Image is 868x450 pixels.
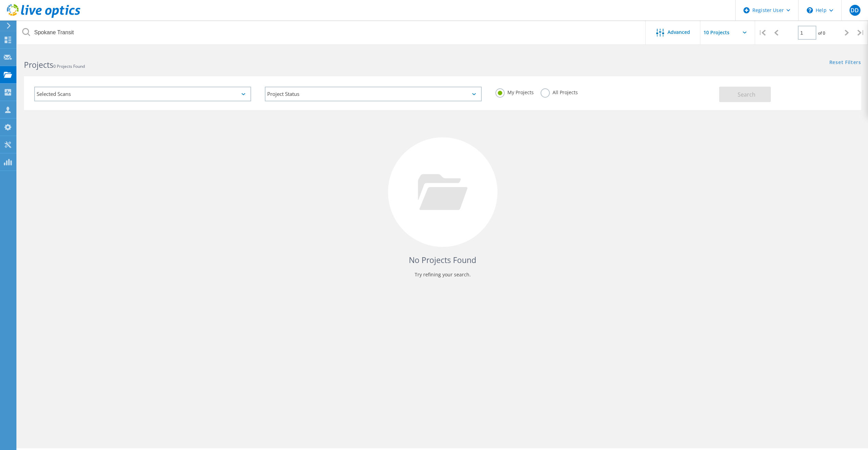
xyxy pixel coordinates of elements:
div: | [755,21,769,45]
button: Search [719,87,771,102]
a: Reset Filters [829,60,861,66]
span: Advanced [668,30,690,35]
span: DD [851,8,859,13]
span: of 0 [818,30,825,36]
div: | [854,21,868,45]
a: Live Optics Dashboard [7,14,80,19]
b: Projects [24,59,53,70]
span: Search [738,91,755,98]
p: Try refining your search. [31,269,854,280]
label: All Projects [541,88,578,95]
span: 0 Projects Found [53,63,85,69]
input: Search projects by name, owner, ID, company, etc [17,21,646,45]
h4: No Projects Found [31,254,854,266]
div: Project Status [265,87,482,101]
div: Selected Scans [34,87,251,101]
svg: \n [807,7,813,13]
label: My Projects [495,88,534,95]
